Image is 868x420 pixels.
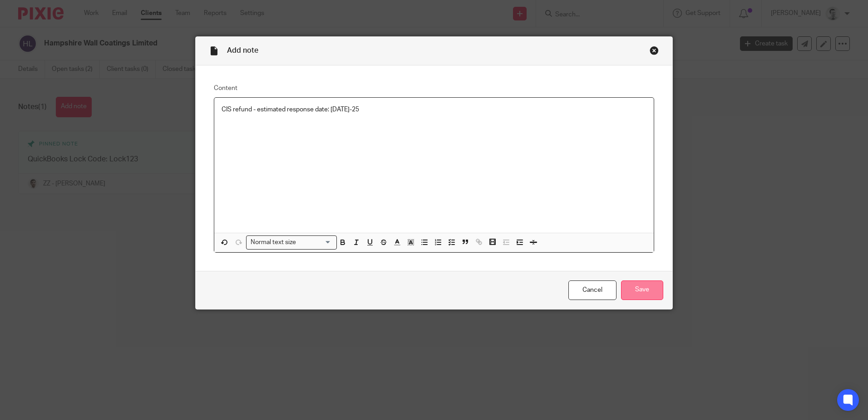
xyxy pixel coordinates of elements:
[222,105,646,114] p: CIS refund - estimated response date: [DATE]-25
[299,238,331,247] input: Search for option
[248,238,298,247] span: Normal text size
[227,47,258,54] span: Add note
[621,280,663,300] input: Save
[246,235,337,250] div: Search for option
[568,280,616,300] a: Cancel
[214,84,654,93] label: Content
[650,46,659,55] div: Close this dialog window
